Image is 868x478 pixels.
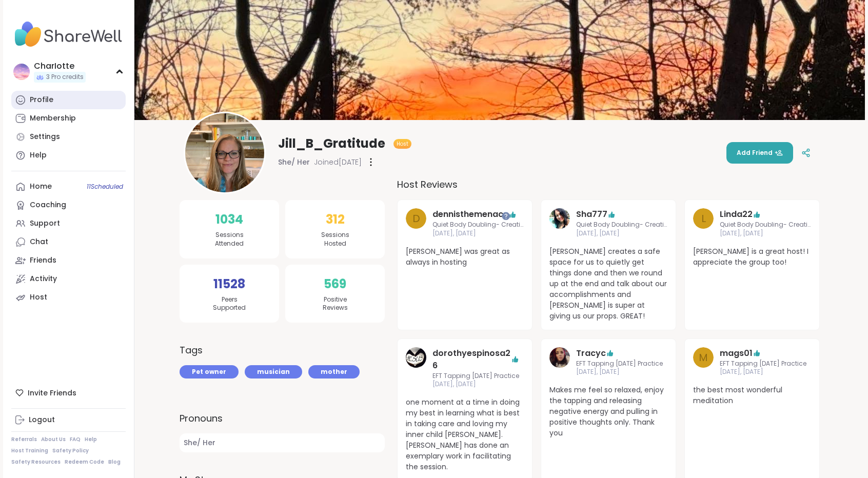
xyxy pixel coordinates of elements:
a: Coaching [11,196,126,214]
a: Redeem Code [65,459,104,466]
a: Safety Resources [11,459,61,466]
a: m [693,347,714,377]
a: Profile [11,91,126,109]
a: Friends [11,251,126,270]
a: Referrals [11,436,37,443]
span: She/ Her [180,433,385,452]
span: m [699,350,708,365]
span: Peers Supported [213,295,246,313]
span: [DATE], [DATE] [576,368,663,376]
a: Blog [108,459,121,466]
img: ShareWell Nav Logo [11,16,126,52]
span: 1034 [215,210,243,229]
span: [DATE], [DATE] [720,229,811,238]
a: d [406,208,426,238]
a: Tracyc [549,347,570,377]
div: Profile [30,95,53,105]
img: Jill_B_Gratitude [185,113,264,192]
span: EFT Tapping [DATE] Practice [576,360,663,368]
span: 569 [324,275,346,293]
label: Pronouns [180,411,385,425]
img: CharIotte [13,64,30,80]
img: Sha777 [549,208,570,229]
h3: Tags [180,343,203,357]
a: Tracyc [576,347,606,360]
span: 312 [326,210,345,229]
img: dorothyespinosa26 [406,347,426,368]
span: Host [397,140,408,148]
a: Help [85,436,97,443]
a: dorothyespinosa26 [406,347,426,389]
div: Support [30,218,60,229]
span: Sessions Hosted [321,231,349,248]
span: EFT Tapping [DATE] Practice [720,360,806,368]
a: Home11Scheduled [11,177,126,196]
div: Settings [30,132,60,142]
span: 11528 [213,275,245,293]
span: Positive Reviews [323,295,348,313]
span: 3 Pro credits [46,73,84,82]
a: FAQ [70,436,81,443]
span: Quiet Body Doubling- Creativity & Productivity [576,221,667,229]
span: [PERSON_NAME] was great as always in hosting [406,246,524,268]
img: Tracyc [549,347,570,368]
div: Chat [30,237,48,247]
a: mags01 [720,347,753,360]
a: Activity [11,270,126,288]
a: Sha777 [549,208,570,238]
span: [DATE], [DATE] [432,380,519,389]
div: Membership [30,113,76,124]
a: Sha777 [576,208,607,221]
a: Membership [11,109,126,128]
span: musician [257,367,290,376]
div: Help [30,150,47,161]
div: CharIotte [34,61,86,72]
span: Makes me feel so relaxed, enjoy the tapping and releasing negative energy and pulling in positive... [549,385,667,439]
a: Logout [11,411,126,429]
span: Jill_B_Gratitude [278,135,385,152]
span: Sessions Attended [215,231,244,248]
a: About Us [41,436,66,443]
span: [DATE], [DATE] [432,229,524,238]
span: one moment at a time in doing my best in learning what is best in taking care and loving my inner... [406,397,524,472]
span: Add Friend [737,148,783,157]
span: Quiet Body Doubling- Creativity & Productivity [720,221,811,229]
span: the best most wonderful meditation [693,385,811,406]
div: Invite Friends [11,384,126,402]
span: L [701,211,706,226]
span: EFT Tapping [DATE] Practice [432,372,519,381]
span: [PERSON_NAME] is a great host! I appreciate the group too! [693,246,811,268]
span: Pet owner [192,367,226,376]
div: Host [30,292,47,303]
a: Safety Policy [52,447,89,454]
span: [DATE], [DATE] [720,368,806,376]
span: [PERSON_NAME] creates a safe space for us to quietly get things done and then we round up at the ... [549,246,667,322]
span: mother [321,367,347,376]
span: 11 Scheduled [87,183,123,191]
iframe: Spotlight [502,212,510,220]
a: L [693,208,714,238]
span: She/ Her [278,157,310,167]
span: [DATE], [DATE] [576,229,667,238]
span: Joined [DATE] [314,157,362,167]
div: Coaching [30,200,66,210]
div: Activity [30,274,57,284]
a: Chat [11,233,126,251]
a: Host Training [11,447,48,454]
a: Linda22 [720,208,753,221]
a: dorothyespinosa26 [432,347,511,372]
div: Home [30,182,52,192]
span: d [412,211,420,226]
div: Friends [30,255,56,266]
span: Quiet Body Doubling- Creativity/ Productivity [432,221,524,229]
a: Settings [11,128,126,146]
button: Add Friend [726,142,793,164]
a: Help [11,146,126,165]
div: Logout [29,415,55,425]
a: Host [11,288,126,307]
a: Support [11,214,126,233]
a: dennisthemenace [432,208,508,221]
